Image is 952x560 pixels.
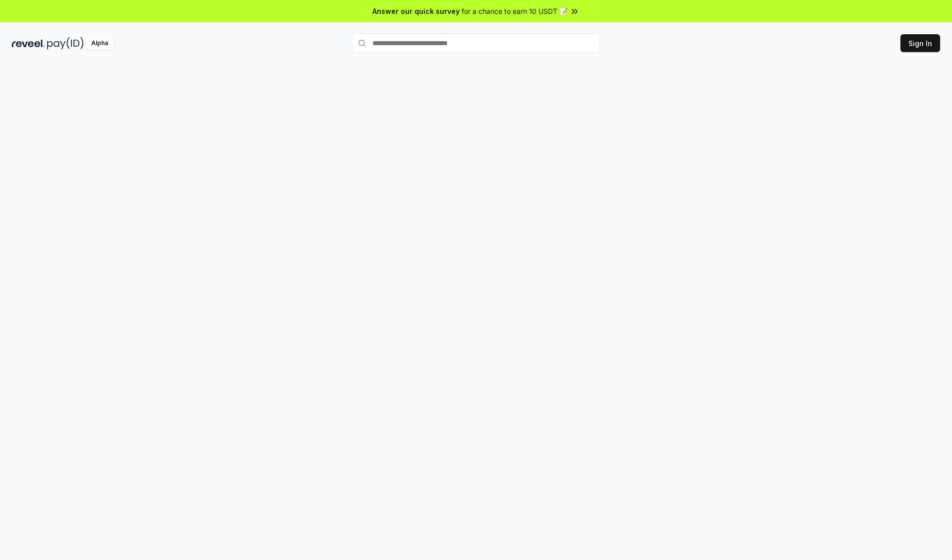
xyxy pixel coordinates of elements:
img: reveel_dark [12,37,45,50]
div: Alpha [86,37,114,50]
span: for a chance to earn 10 USDT 📝 [462,6,568,16]
span: Answer our quick survey [372,6,460,16]
button: Sign In [900,34,940,52]
img: pay_id [47,37,84,50]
